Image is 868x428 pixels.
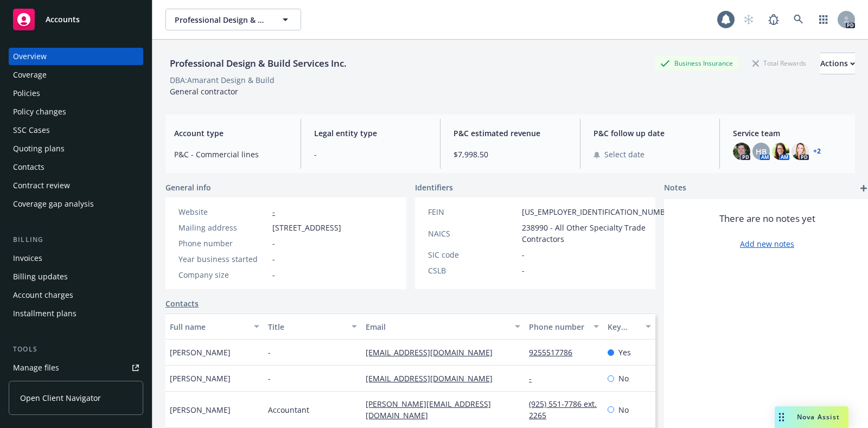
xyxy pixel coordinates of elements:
[264,314,362,340] button: Title
[170,347,231,358] span: [PERSON_NAME]
[268,404,309,416] span: Accountant
[13,177,70,194] div: Contract review
[13,66,47,84] div: Coverage
[9,195,143,213] a: Coverage gap analysis
[165,298,199,309] a: Contacts
[747,56,812,70] div: Total Rewards
[178,269,268,280] div: Company size
[428,206,518,218] div: FEIN
[618,404,629,416] span: No
[13,122,50,139] div: SSC Cases
[9,158,143,176] a: Contacts
[361,314,525,340] button: Email
[733,143,750,160] img: photo
[603,314,655,340] button: Key contact
[314,149,427,160] span: -
[13,103,66,120] div: Policy changes
[664,182,686,195] span: Notes
[738,9,759,30] a: Start snowing
[593,127,707,139] span: P&C follow up date
[9,122,143,139] a: SSC Cases
[178,253,268,265] div: Year business started
[20,392,101,404] span: Open Client Navigator
[415,182,453,193] span: Identifiers
[13,268,68,285] div: Billing updates
[9,344,143,355] div: Tools
[9,177,143,194] a: Contract review
[366,321,508,333] div: Email
[272,207,275,217] a: -
[165,9,301,30] button: Professional Design & Build Services Inc.
[268,321,346,333] div: Title
[618,373,629,384] span: No
[165,56,351,71] div: Professional Design & Build Services Inc.
[9,234,143,245] div: Billing
[165,182,211,193] span: General info
[268,373,271,384] span: -
[428,265,518,276] div: CSLB
[522,222,677,245] span: 238990 - All Other Specialty Trade Contractors
[366,347,501,357] a: [EMAIL_ADDRESS][DOMAIN_NAME]
[272,238,275,249] span: -
[9,140,143,157] a: Quoting plans
[529,321,586,333] div: Phone number
[788,9,809,30] a: Search
[655,56,738,70] div: Business Insurance
[268,347,271,358] span: -
[522,206,677,218] span: [US_EMPLOYER_IDENTIFICATION_NUMBER]
[820,53,855,74] button: Actions
[9,103,143,120] a: Policy changes
[9,359,143,376] a: Manage files
[604,149,644,160] span: Select date
[813,148,821,155] a: +2
[529,373,540,384] a: -
[178,222,268,233] div: Mailing address
[13,359,59,376] div: Manage files
[13,140,65,157] div: Quoting plans
[178,206,268,218] div: Website
[756,146,767,157] span: HB
[170,321,247,333] div: Full name
[13,158,44,176] div: Contacts
[775,406,788,428] div: Drag to move
[797,412,840,421] span: Nova Assist
[170,74,275,86] div: DBA: Amarant Design & Build
[775,406,848,428] button: Nova Assist
[618,347,631,358] span: Yes
[454,149,567,160] span: $7,998.50
[314,127,427,139] span: Legal entity type
[772,143,789,160] img: photo
[733,127,846,139] span: Service team
[719,212,815,225] span: There are no notes yet
[170,404,231,416] span: [PERSON_NAME]
[13,286,73,304] div: Account charges
[9,4,143,35] a: Accounts
[13,250,42,267] div: Invoices
[454,127,567,139] span: P&C estimated revenue
[522,249,525,260] span: -
[763,9,784,30] a: Report a Bug
[9,268,143,285] a: Billing updates
[178,238,268,249] div: Phone number
[9,286,143,304] a: Account charges
[740,238,794,250] a: Add new notes
[165,314,264,340] button: Full name
[13,305,76,322] div: Installment plans
[529,347,581,357] a: 9255517786
[174,127,288,139] span: Account type
[366,373,501,384] a: [EMAIL_ADDRESS][DOMAIN_NAME]
[428,249,518,260] div: SIC code
[529,399,597,420] a: (925) 551-7786 ext. 2265
[175,14,269,25] span: Professional Design & Build Services Inc.
[792,143,809,160] img: photo
[272,222,341,233] span: [STREET_ADDRESS]
[525,314,603,340] button: Phone number
[366,399,491,420] a: [PERSON_NAME][EMAIL_ADDRESS][DOMAIN_NAME]
[9,66,143,84] a: Coverage
[813,9,834,30] a: Switch app
[9,85,143,102] a: Policies
[13,85,40,102] div: Policies
[428,228,518,239] div: NAICS
[522,265,525,276] span: -
[272,253,275,265] span: -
